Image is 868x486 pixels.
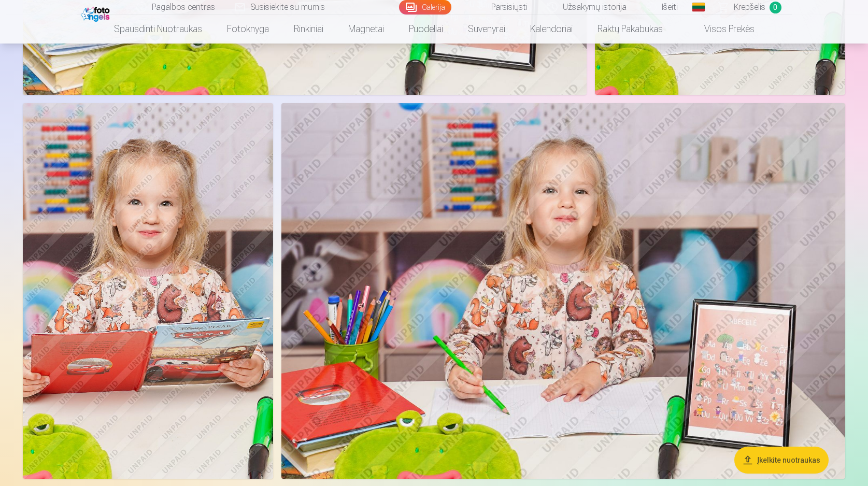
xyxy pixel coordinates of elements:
[675,15,767,44] a: Visos prekės
[585,15,675,44] a: Raktų pakabukas
[734,1,765,13] span: Krepšelis
[518,15,585,44] a: Kalendoriai
[456,15,518,44] a: Suvenyrai
[281,15,336,44] a: Rinkiniai
[734,447,829,474] button: Įkelkite nuotraukas
[396,15,456,44] a: Puodeliai
[102,15,215,44] a: Spausdinti nuotraukas
[81,4,112,22] img: /fa2
[215,15,281,44] a: Fotoknyga
[770,2,781,13] span: 0
[336,15,396,44] a: Magnetai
